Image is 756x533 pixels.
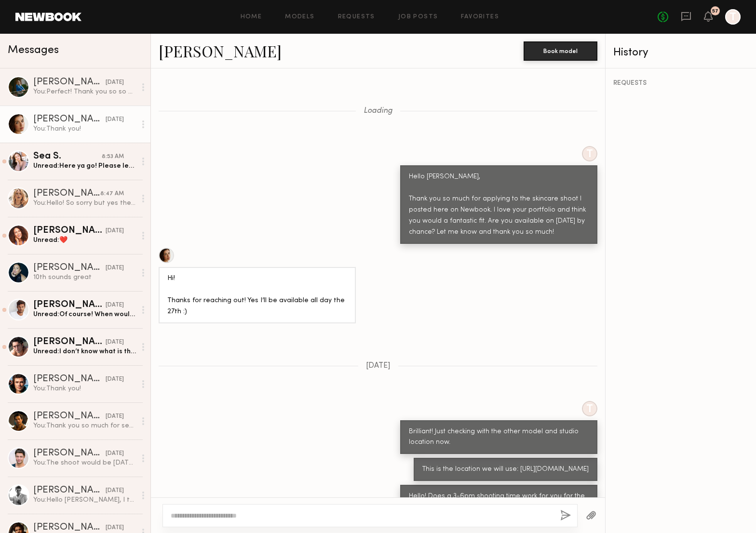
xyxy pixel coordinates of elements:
a: [PERSON_NAME] [159,40,282,61]
div: [DATE] [106,449,124,458]
a: Job Posts [398,14,438,20]
div: Unread: Here ya go! Please let me know if you need anything else :) [33,161,136,171]
div: You: Thank you so much for sending that info along! Forwarding it to the client now :) [33,421,136,430]
div: 57 [712,9,718,14]
div: You: Thank you! [33,124,136,133]
div: Hi! Thanks for reaching out! Yes I’ll be available all day the 27th :) [167,273,347,318]
div: History [613,47,748,58]
a: Book model [524,46,597,54]
div: You: The shoot would be [DATE] or 13th. Still determining the rate with the client, but I believe... [33,458,136,467]
div: [PERSON_NAME] [33,337,106,347]
div: 8:53 AM [102,152,124,161]
a: Requests [338,14,375,20]
div: [DATE] [106,264,124,273]
div: Unread: ❤️ [33,236,136,245]
div: Brilliant! Just checking with the other model and studio location now. [409,426,589,449]
a: Home [241,14,262,20]
div: Hello [PERSON_NAME], Thank you so much for applying to the skincare shoot I posted here on Newboo... [409,172,589,238]
div: 10th sounds great [33,273,136,282]
div: [PERSON_NAME] [33,300,106,310]
a: T [725,9,741,25]
div: [PERSON_NAME] [33,115,106,124]
div: Hello! Does a 3-6pm shooting time work for you for the 27th? [409,491,589,513]
div: [PERSON_NAME] [33,523,106,533]
div: [PERSON_NAME] [33,263,106,273]
span: Messages [8,45,59,56]
div: Unread: I don’t know what is the vibe [33,347,136,356]
div: You: Hello! So sorry but yes the 11th couldn't work out. Scheduling conflicts arose for our locat... [33,199,136,208]
div: [PERSON_NAME] [33,374,106,384]
div: [PERSON_NAME] [33,226,106,236]
div: REQUESTS [613,80,748,87]
div: [PERSON_NAME] [33,486,106,495]
button: Book model [524,41,597,61]
div: [PERSON_NAME] [33,78,106,87]
div: You: Thank you! [33,384,136,393]
div: Sea S. [33,152,102,161]
div: [DATE] [106,115,124,124]
div: [DATE] [106,412,124,421]
div: [DATE] [106,375,124,384]
div: You: Hello [PERSON_NAME], I think you would be a great fit for an upcoming video I'm planning for... [33,495,136,505]
span: [DATE] [366,362,391,370]
div: [DATE] [106,523,124,533]
div: [DATE] [106,301,124,310]
div: Unread: Of course! When would the shoot take place? Could you share a few more details? Thanks a ... [33,310,136,319]
div: [PERSON_NAME] [33,189,100,199]
div: [DATE] [106,338,124,347]
a: Favorites [461,14,499,20]
div: 8:47 AM [100,189,124,199]
a: Models [285,14,314,20]
div: [DATE] [106,227,124,236]
span: Loading [364,107,392,115]
div: [DATE] [106,78,124,87]
div: [PERSON_NAME] [33,449,106,458]
div: [DATE] [106,486,124,495]
div: This is the location we will use: [URL][DOMAIN_NAME] [422,464,589,475]
div: [PERSON_NAME] [33,412,106,421]
div: You: Perfect! Thank you so so much! [33,87,136,96]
